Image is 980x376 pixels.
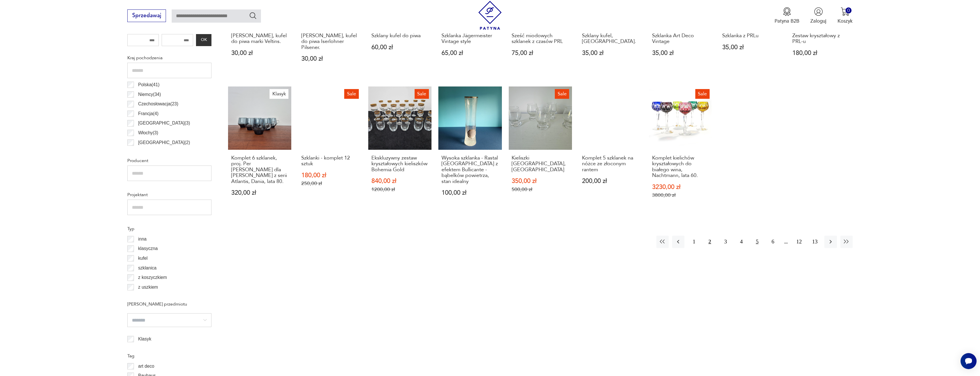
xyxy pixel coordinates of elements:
[231,50,288,56] p: 30,00 zł
[722,44,779,50] p: 35,00 zł
[442,190,499,196] p: 100,00 zł
[127,352,211,360] p: Tag
[652,155,709,179] h3: Komplet kielichów kryształowych do białego wina, Nachtmann, lata 60.
[138,255,148,262] p: kufel
[809,236,821,248] button: 13
[138,284,158,291] p: z uszkiem
[688,236,700,248] button: 1
[810,7,826,24] button: Zaloguj
[846,7,852,13] div: 0
[127,54,211,62] p: Kraj pochodzenia
[793,236,805,248] button: 12
[767,236,779,248] button: 6
[509,86,572,212] a: SaleKieliszki Theresienthal, NiemcyKieliszki [GEOGRAPHIC_DATA], [GEOGRAPHIC_DATA]350,00 zł500,00 zł
[775,7,799,24] a: Ikona medaluPatyna B2B
[371,186,429,192] p: 1200,00 zł
[792,50,850,56] p: 180,00 zł
[138,81,160,88] p: Polska ( 41 )
[792,33,850,45] h3: Zestaw kryształowy z PRL-u
[249,11,257,20] button: Szukaj
[301,56,359,62] p: 30,00 zł
[810,18,826,24] p: Zaloguj
[719,236,732,248] button: 3
[579,86,642,212] a: Komplet 5 szklanek na nóżce ze złoconym rantemKomplet 5 szklanek na nóżce ze złoconym rantem200,0...
[138,264,157,272] p: szklanica
[442,33,499,45] h3: Szklanka Jägermeister Vintage style
[814,7,823,16] img: Ikonka użytkownika
[775,7,799,24] button: Patyna B2B
[138,91,161,98] p: Niemcy ( 34 )
[371,44,429,50] p: 60,00 zł
[127,157,211,164] p: Producent
[127,14,166,18] a: Sprzedawaj
[301,180,359,186] p: 250,00 zł
[582,50,639,56] p: 35,00 zł
[127,300,211,308] p: [PERSON_NAME] przedmiotu
[841,7,850,16] img: Ikona koszyka
[512,178,569,184] p: 350,00 zł
[704,236,716,248] button: 2
[735,236,747,248] button: 4
[442,155,499,184] h3: Wysoka szklanka - Rastal [GEOGRAPHIC_DATA] z efektem Bullicante - bąbelków powietrza, stan idealny
[476,1,504,30] img: Patyna - sklep z meblami i dekoracjami vintage
[301,155,359,167] h3: Szklanki - komplet 12 sztuk
[298,86,361,212] a: SaleSzklanki - komplet 12 sztukSzklanki - komplet 12 sztuk180,00 zł250,00 zł
[138,274,167,281] p: z koszyczkiem
[438,86,502,212] a: Wysoka szklanka - Rastal Germany z efektem Bullicante - bąbelków powietrza, stan idealnyWysoka sz...
[838,7,853,24] button: 0Koszyk
[371,178,429,184] p: 840,00 zł
[231,190,288,196] p: 320,00 zł
[582,155,639,173] h3: Komplet 5 szklanek na nóżce ze złoconym rantem
[138,100,178,108] p: Czechosłowacja ( 23 )
[231,33,288,45] h3: [PERSON_NAME], kufel do piwa marki Veltins.
[368,86,431,212] a: SaleEkskluzywny zestaw kryształowych kieliszków Bohemia GoldEkskluzywny zestaw kryształowych kiel...
[138,335,151,343] p: Klasyk
[582,178,639,184] p: 200,00 zł
[138,119,190,127] p: [GEOGRAPHIC_DATA] ( 3 )
[138,129,158,137] p: Włochy ( 3 )
[751,236,763,248] button: 5
[652,192,709,198] p: 3800,00 zł
[301,33,359,50] h3: [PERSON_NAME], kufel do piwa Iserlohner Pilsener.
[649,86,712,212] a: SaleKomplet kielichów kryształowych do białego wina, Nachtmann, lata 60.Komplet kielichów kryszta...
[127,9,166,22] button: Sprzedawaj
[138,139,190,146] p: [GEOGRAPHIC_DATA] ( 2 )
[512,155,569,173] h3: Kieliszki [GEOGRAPHIC_DATA], [GEOGRAPHIC_DATA]
[138,363,154,370] p: art deco
[512,50,569,56] p: 75,00 zł
[961,353,977,369] iframe: Smartsupp widget button
[301,172,359,178] p: 180,00 zł
[512,33,569,45] h3: Sześć miodowych szklanek z czasów PRL
[371,155,429,173] h3: Ekskluzywny zestaw kryształowych kieliszków Bohemia Gold
[138,235,146,243] p: inna
[652,33,709,45] h3: Szklanka Art Deco Vintage
[783,7,791,16] img: Ikona medalu
[838,18,853,24] p: Koszyk
[127,191,211,198] p: Projektant
[228,86,291,212] a: KlasykKomplet 6 szklanek, proj. Per Lütken dla Holmegaard z serii Atlantis, Dania, lata 80.Komple...
[582,33,639,45] h3: Szklany kufel, [GEOGRAPHIC_DATA].
[512,186,569,192] p: 500,00 zł
[442,50,499,56] p: 65,00 zł
[371,33,429,39] h3: Szklany kufel do piwa
[138,148,190,156] p: [GEOGRAPHIC_DATA] ( 2 )
[722,33,779,39] h3: Szklanka z PRLu
[138,245,158,252] p: klasyczna
[652,50,709,56] p: 35,00 zł
[127,225,211,233] p: Typ
[138,110,159,117] p: Francja ( 4 )
[775,18,799,24] p: Patyna B2B
[196,34,211,46] button: OK
[231,155,288,184] h3: Komplet 6 szklanek, proj. Per [PERSON_NAME] dla [PERSON_NAME] z serii Atlantis, Dania, lata 80.
[652,184,709,190] p: 3230,00 zł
